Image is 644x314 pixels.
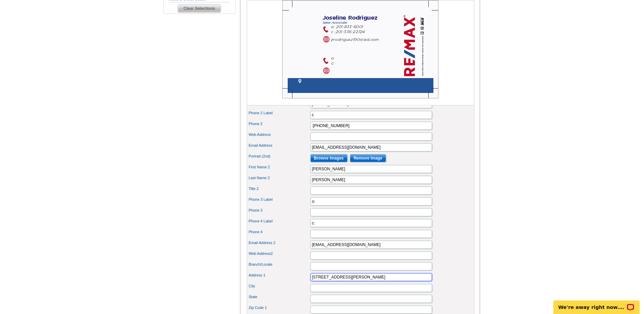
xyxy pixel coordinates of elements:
[249,143,310,148] label: Email Address
[249,305,310,311] label: Zip Code 1
[249,186,310,192] label: Title 2
[249,121,310,127] label: Phone 2
[350,154,386,162] input: Remove Image
[249,197,310,202] label: Phone 3 Label
[249,229,310,235] label: Phone 4
[249,110,310,116] label: Phone 2 Label
[249,175,310,181] label: Last Name 2
[249,153,310,159] label: Portrait (2nd)
[249,208,310,213] label: Phone 3
[249,251,310,257] label: Web Address2
[249,294,310,300] label: State
[249,272,310,278] label: Address 1
[249,283,310,289] label: City
[249,218,310,224] label: Phone 4 Label
[282,0,438,98] img: Z18889641_00001_1.jpg
[249,240,310,246] label: Email Address 2
[249,262,310,267] label: Branch/Locale
[310,154,348,162] input: Browse Images
[249,132,310,138] label: Web Address
[249,164,310,170] label: First Name 2
[549,293,644,314] iframe: LiveChat chat widget
[178,4,221,13] span: Clear Selections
